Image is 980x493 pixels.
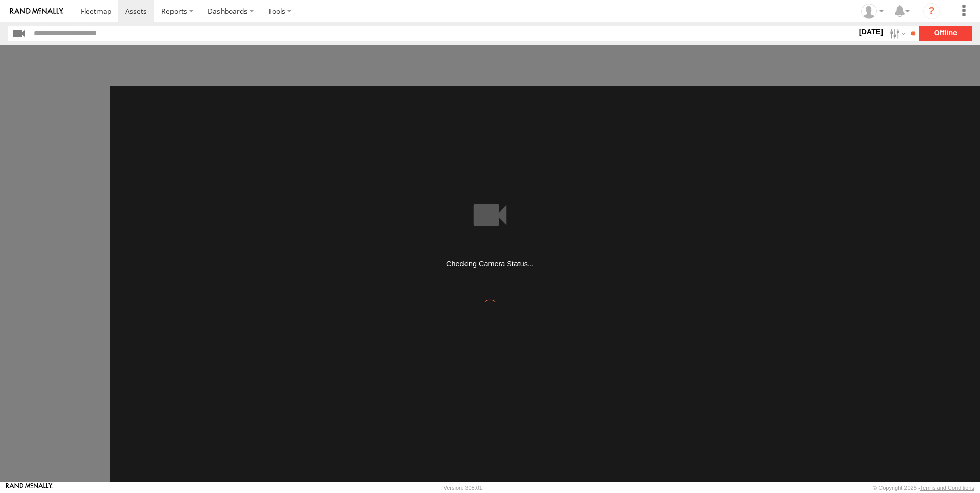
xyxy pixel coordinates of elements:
[920,485,974,491] a: Terms and Conditions
[856,26,885,37] label: [DATE]
[857,4,887,19] div: Roi Castellanos
[886,26,908,41] label: Search Filter Options
[873,485,974,491] div: © Copyright 2025 -
[923,3,940,19] i: ?
[6,483,53,493] a: Visit our Website
[10,8,63,15] img: rand-logo.svg
[444,485,482,491] div: Version: 308.01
